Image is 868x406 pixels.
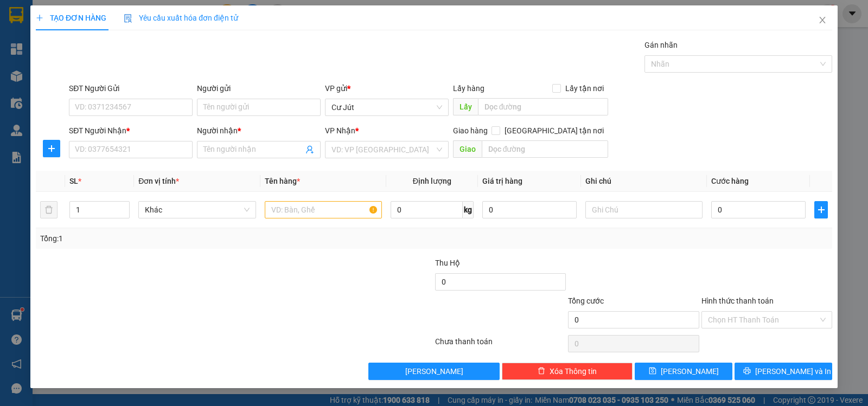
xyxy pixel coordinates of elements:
[71,48,181,61] div: A CHÍNH
[265,201,382,218] input: VD: Bàn, Ghế
[71,9,181,48] div: Dãy 4-B15 bến xe [GEOGRAPHIC_DATA]
[71,10,97,22] span: Nhận:
[635,363,732,380] button: save[PERSON_NAME]
[40,233,336,244] div: Tổng: 1
[9,9,63,22] div: Cư Jút
[368,363,499,380] button: [PERSON_NAME]
[331,99,442,115] span: Cư Jút
[463,201,474,218] span: kg
[265,177,300,185] span: Tên hàng
[69,82,193,94] div: SĐT Người Gửi
[453,84,484,93] span: Lấy hàng
[661,365,719,377] span: [PERSON_NAME]
[755,365,831,377] span: [PERSON_NAME] và In
[701,297,774,305] label: Hình thức thanh toán
[9,10,26,22] span: Gửi:
[325,126,355,135] span: VP Nhận
[735,363,832,380] button: printer[PERSON_NAME] và In
[711,177,749,185] span: Cước hàng
[453,98,478,115] span: Lấy
[482,140,609,158] input: Dọc đường
[453,140,482,158] span: Giao
[815,205,827,214] span: plus
[305,145,314,154] span: user-add
[644,41,678,49] label: Gán nhãn
[145,202,249,218] span: Khác
[197,125,321,137] div: Người nhận
[435,259,460,267] span: Thu Hộ
[500,125,608,137] span: [GEOGRAPHIC_DATA] tận nơi
[40,201,58,218] button: delete
[138,177,179,185] span: Đơn vị tính
[649,367,656,376] span: save
[43,144,60,153] span: plus
[818,16,827,24] span: close
[36,14,106,22] span: TẠO ĐƠN HÀNG
[453,126,488,135] span: Giao hàng
[405,365,463,377] span: [PERSON_NAME]
[124,14,238,22] span: Yêu cầu xuất hóa đơn điện tử
[581,171,707,192] th: Ghi chú
[69,177,78,185] span: SL
[413,177,451,185] span: Định lượng
[502,363,633,380] button: deleteXóa Thông tin
[585,201,703,218] input: Ghi Chú
[197,82,321,94] div: Người gửi
[36,14,43,22] span: plus
[325,82,449,94] div: VP gửi
[43,140,60,157] button: plus
[561,82,608,94] span: Lấy tận nơi
[482,177,522,185] span: Giá trị hàng
[814,201,828,218] button: plus
[434,336,567,355] div: Chưa thanh toán
[807,5,838,36] button: Close
[482,201,577,218] input: 0
[69,125,193,137] div: SĐT Người Nhận
[743,367,751,376] span: printer
[568,297,604,305] span: Tổng cước
[478,98,609,115] input: Dọc đường
[538,367,545,376] span: delete
[124,14,132,23] img: icon
[71,61,181,76] div: 0968498643
[550,365,597,377] span: Xóa Thông tin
